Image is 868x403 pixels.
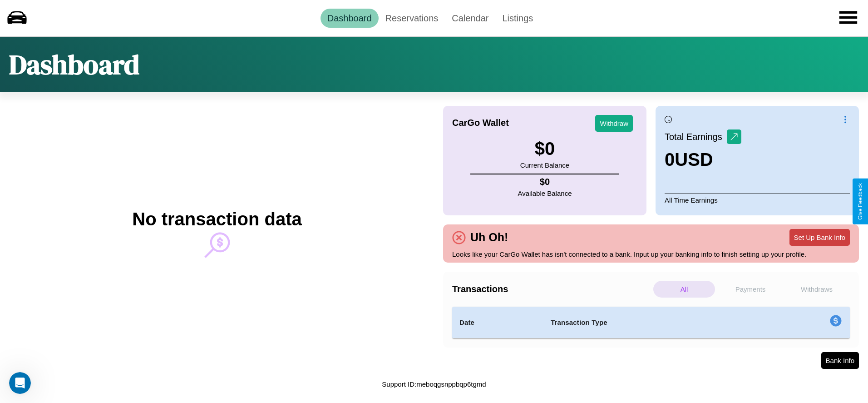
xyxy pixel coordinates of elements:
[665,129,727,145] p: Total Earnings
[518,187,572,199] p: Available Balance
[382,378,486,390] p: Support ID: meboqgsnppbqp6tgmd
[821,352,859,369] button: Bank Info
[132,209,301,229] h2: No transaction data
[789,229,850,246] button: Set Up Bank Info
[459,317,536,328] h4: Date
[551,317,756,328] h4: Transaction Type
[321,9,379,28] a: Dashboard
[518,177,572,187] h4: $ 0
[857,183,863,220] div: Give Feedback
[379,9,445,28] a: Reservations
[452,307,850,338] table: simple table
[466,231,513,244] h4: Uh Oh!
[445,9,495,28] a: Calendar
[665,194,850,206] p: All Time Earnings
[495,9,540,28] a: Listings
[786,281,848,298] p: Withdraws
[452,284,651,294] h4: Transactions
[520,139,569,159] h3: $ 0
[595,115,633,132] button: Withdraw
[720,281,781,298] p: Payments
[452,118,509,128] h4: CarGo Wallet
[9,46,139,83] h1: Dashboard
[520,159,569,171] p: Current Balance
[665,149,741,170] h3: 0 USD
[653,281,715,298] p: All
[452,248,850,260] p: Looks like your CarGo Wallet has isn't connected to a bank. Input up your banking info to finish ...
[9,372,31,394] iframe: Intercom live chat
